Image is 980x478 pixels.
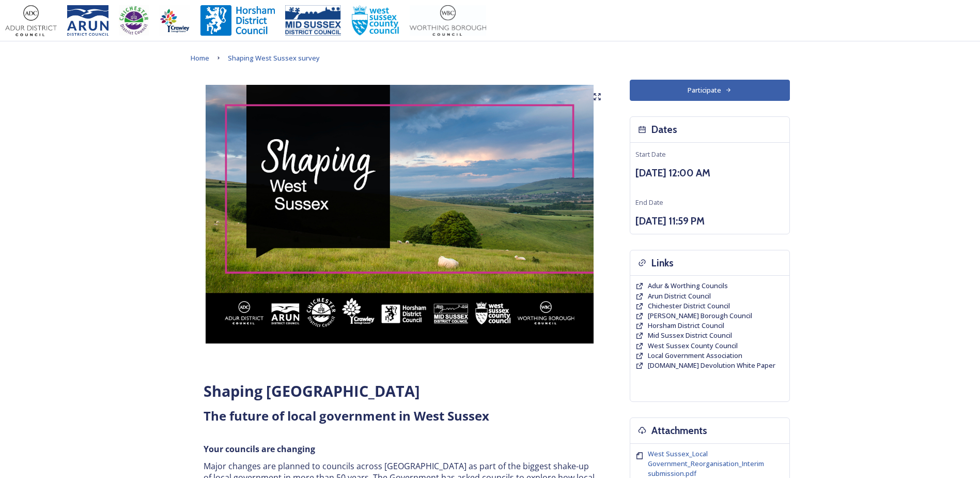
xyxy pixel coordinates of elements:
span: Mid Sussex District Council [648,331,732,340]
button: Participate [630,80,790,101]
a: Horsham District Council [648,321,724,331]
a: [PERSON_NAME] Borough Council [648,311,752,321]
span: Adur & Worthing Councils [648,281,728,290]
a: West Sussex County Council [648,341,738,351]
img: CDC%20Logo%20-%20you%20may%20have%20a%20better%20version.jpg [119,5,149,36]
strong: Shaping [GEOGRAPHIC_DATA] [204,381,420,401]
span: West Sussex County Council [648,341,738,350]
span: [DOMAIN_NAME] Devolution White Paper [648,361,775,370]
span: End Date [635,198,663,207]
img: Adur%20logo%20%281%29.jpeg [5,5,57,36]
h3: Links [651,256,674,271]
img: Worthing_Adur%20%281%29.jpg [410,5,486,36]
img: 150ppimsdc%20logo%20blue.png [285,5,341,36]
a: [DOMAIN_NAME] Devolution White Paper [648,361,775,370]
a: Mid Sussex District Council [648,331,732,340]
span: West Sussex_Local Government_Reorganisation_Interim submission.pdf [648,449,764,478]
img: Horsham%20DC%20Logo.jpg [200,5,275,36]
h3: Dates [651,122,677,137]
a: Chichester District Council [648,301,730,311]
span: [PERSON_NAME] Borough Council [648,311,752,320]
strong: Your councils are changing [204,443,315,455]
a: Home [191,52,209,64]
h3: [DATE] 11:59 PM [635,214,784,229]
a: Arun District Council [648,291,711,301]
img: WSCCPos-Spot-25mm.jpg [351,5,400,36]
span: Start Date [635,150,666,159]
span: Home [191,53,209,63]
h3: Attachments [651,423,707,438]
a: Adur & Worthing Councils [648,281,728,291]
span: Arun District Council [648,291,711,301]
a: Local Government Association [648,351,742,361]
strong: The future of local government in West Sussex [204,407,489,424]
a: Shaping West Sussex survey [228,52,320,64]
img: Crawley%20BC%20logo.jpg [159,5,190,36]
span: Shaping West Sussex survey [228,53,320,63]
img: Arun%20District%20Council%20logo%20blue%20CMYK.jpg [67,5,108,36]
h3: [DATE] 12:00 AM [635,166,784,181]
